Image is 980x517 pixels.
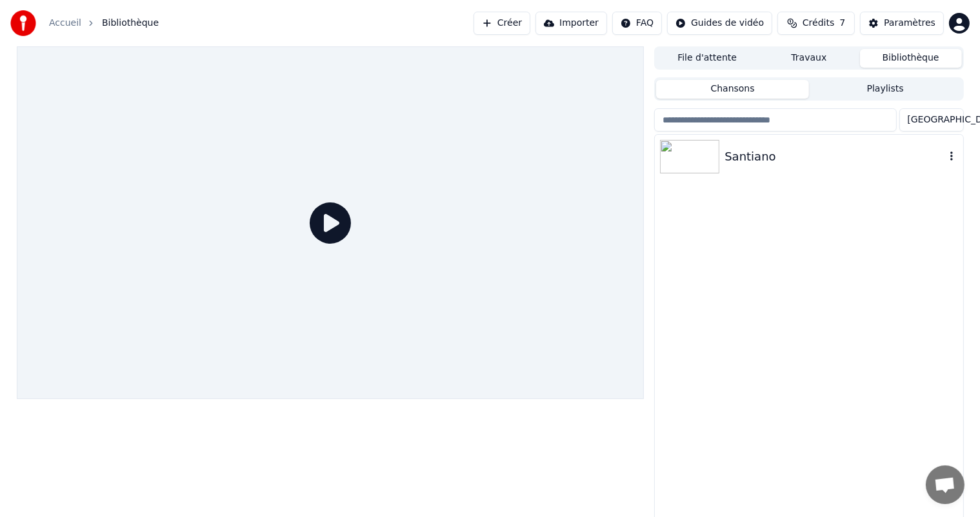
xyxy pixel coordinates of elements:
button: Bibliothèque [860,49,962,68]
button: Importer [535,12,607,35]
button: FAQ [612,12,662,35]
div: Ouvrir le chat [926,465,965,504]
img: youka [10,10,36,36]
div: Paramètres [884,17,935,30]
button: Playlists [809,80,962,99]
span: 7 [839,17,845,30]
button: Crédits7 [777,12,855,35]
nav: breadcrumb [49,17,159,30]
span: Crédits [803,17,834,30]
button: Créer [474,12,530,35]
button: Paramètres [860,12,944,35]
button: Guides de vidéo [667,12,772,35]
a: Accueil [49,17,81,30]
button: Chansons [656,80,809,99]
span: Bibliothèque [102,17,159,30]
div: Santiano [725,148,945,166]
button: File d'attente [656,49,758,68]
button: Travaux [758,49,860,68]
